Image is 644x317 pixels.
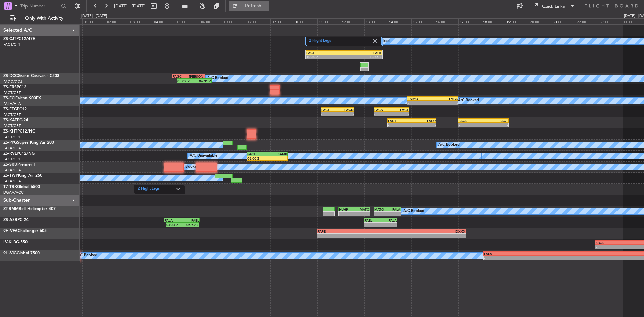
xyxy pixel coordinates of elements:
div: FACT [247,152,267,156]
button: Only With Activity [7,13,73,24]
a: FAGC/GCJ [3,79,22,84]
div: - [391,112,409,116]
a: FACT/CPT [3,157,21,162]
a: ZS-FTGPC12 [3,107,27,111]
div: FAOR [459,119,483,123]
div: HUHP [339,207,354,211]
div: 05:59 Z [182,223,199,227]
div: A/C Booked [76,251,97,261]
div: 21:00 [552,18,576,24]
a: ZS-DCCGrand Caravan - C208 [3,74,59,78]
div: SAMR [267,152,287,156]
span: 9H-VIG [3,251,17,255]
span: 9H-VFA [3,229,18,233]
a: FACT/CPT [3,123,21,128]
div: 19:00 [505,18,529,24]
a: FALA/HLA [3,101,21,106]
div: 10:00 [294,18,317,24]
div: - [267,156,287,160]
label: 2 Flight Legs [309,38,372,44]
div: FALA [387,207,400,211]
span: ZS-KAT [3,118,17,122]
div: 16:00 [435,18,458,24]
span: T7-TRX [3,185,17,189]
a: ZT-RMMBell Helicopter 407 [3,207,56,211]
input: Trip Number [20,1,59,11]
a: ZS-RVLPC12/NG [3,152,35,156]
div: 11:00 [317,18,341,24]
div: FVFA [432,97,457,101]
button: Refresh [229,1,269,11]
span: ZT-RMM [3,207,19,211]
span: ZS-PPG [3,141,17,145]
div: FACT [483,119,508,123]
div: - [412,123,436,127]
a: FACT/CPT [3,135,21,140]
span: ZS-TWP [3,174,18,178]
div: FACT [321,108,337,112]
span: ZS-CJT [3,37,16,41]
div: 04:00 [153,18,176,24]
img: arrow-gray.svg [176,188,180,190]
div: FALA [484,252,593,256]
span: LV-KLB [3,240,16,244]
div: 13:48 Z [344,55,382,59]
div: A/C Booked [178,162,199,172]
div: - [387,212,400,216]
div: - [381,223,397,227]
div: 06:31 Z [194,79,211,83]
div: FACT [306,51,344,55]
div: - [374,212,387,216]
div: Quick Links [542,3,565,10]
div: FACT [391,108,409,112]
div: A/C Booked [458,96,479,106]
a: ZS-ERSPC12 [3,85,26,89]
span: ZS-RVL [3,152,17,156]
span: Only With Activity [17,16,71,21]
div: 02:00 [106,18,129,24]
span: [DATE] - [DATE] [114,3,146,9]
a: LV-KLBG-550 [3,240,28,244]
a: ZS-TWPKing Air 260 [3,174,42,178]
a: DGAA/ACC [3,190,24,195]
div: 01:00 [82,18,106,24]
div: A/C Unavailable [190,151,217,161]
div: - [391,234,465,238]
label: 2 Flight Legs [138,186,176,192]
a: ZS-KATPC-24 [3,118,28,122]
span: ZS-DCC [3,74,18,78]
div: - [354,212,369,216]
div: 08:00 Z [247,156,267,160]
div: 23:00 [599,18,623,24]
div: 09:00 [270,18,294,24]
span: ZS-FTG [3,107,17,111]
div: A/C Booked [207,73,228,84]
div: FACN [374,108,391,112]
a: ZS-SRUPremier I [3,163,35,167]
div: 15:00 [411,18,435,24]
a: FALA/HLA [3,168,21,173]
a: FACT/CPT [3,42,21,47]
div: 04:34 Z [166,223,182,227]
div: 05:02 Z [177,79,194,83]
div: MATO [374,207,387,211]
a: 9H-VIGGlobal 7500 [3,251,40,255]
div: [DATE] - [DATE] [81,13,107,19]
a: FACT/CPT [3,90,21,95]
div: 10:30 Z [306,55,344,59]
div: FACN [337,108,354,112]
img: gray-close.svg [372,38,378,44]
div: 17:00 [458,18,482,24]
a: FACT/CPT [3,112,21,117]
div: 06:00 [200,18,223,24]
div: MATO [354,207,369,211]
span: ZS-ASR [3,218,17,222]
a: ZS-ASRPC-24 [3,218,29,222]
div: FAHT [344,51,382,55]
div: 12:00 [341,18,364,24]
button: Quick Links [529,1,578,11]
div: - [432,101,457,105]
div: FAPE [318,229,391,233]
div: 07:00 [223,18,247,24]
div: - [484,256,593,260]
